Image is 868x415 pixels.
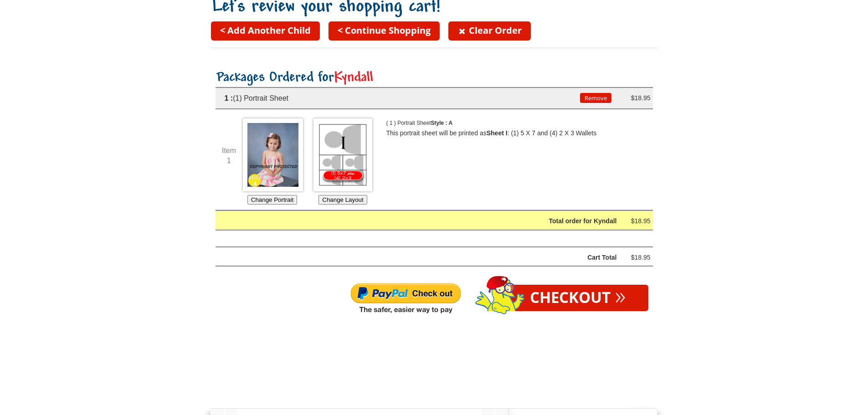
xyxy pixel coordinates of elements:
[350,282,462,315] img: Paypal
[247,195,297,205] button: Change Portrait
[216,146,243,165] div: Item 1
[211,21,320,41] a: < Add Another Child
[448,21,531,41] a: Clear Order
[580,92,607,104] div: Remove
[507,285,648,311] a: Checkout»
[329,21,440,41] a: < Continue Shopping
[386,118,478,128] p: ( 1 ) Portrait Sheet
[334,71,373,85] span: Kyndall
[239,252,617,263] div: Cart Total
[239,215,617,227] div: Total order for Kyndall
[623,215,651,227] div: $18.95
[615,290,626,300] span: »
[313,118,372,191] img: Choose Layout
[623,92,651,104] div: $18.95
[216,92,580,104] div: (1) Portrait Sheet
[243,118,303,191] img: Choose Image *1961_0058a*1961
[623,252,651,263] div: $18.95
[216,70,653,86] h2: Packages Ordered for
[580,93,611,103] button: Remove
[225,94,233,102] span: 1 :
[431,120,453,126] span: Style : A
[243,118,302,205] div: Choose which Image you'd like to use for this Portrait Sheet
[386,128,637,138] p: This portrait sheet will be printed as : (1) 5 X 7 and (4) 2 X 3 Wallets
[313,118,373,205] div: Choose which Layout you would like for this Portrait Sheet
[318,195,367,205] button: Change Layout
[487,129,508,137] b: Sheet I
